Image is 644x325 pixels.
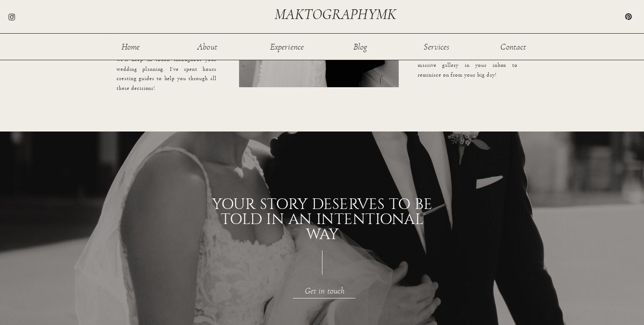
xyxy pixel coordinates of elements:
[126,19,186,30] p: NAIL THE DETAILS
[418,42,518,141] p: Grab some wine, tissues, and get cozy, because you're about to receive a massive gallery in your ...
[235,286,414,296] a: Get in touch
[346,43,375,50] a: Blog
[269,43,305,50] a: Experience
[422,43,451,50] a: Services
[499,43,528,50] a: Contact
[117,16,126,27] h3: 03
[206,197,439,246] h1: Your story deserves to be told in an intentional way
[116,43,145,50] a: Home
[429,22,529,30] p: YOU'VE GOT MAIL!
[419,21,518,79] h3: 06
[117,36,216,92] p: From scouting shoot locations, helping with outfits, to finessing your timeline, we'll keep in to...
[193,43,222,50] a: About
[275,7,400,22] a: maktographymk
